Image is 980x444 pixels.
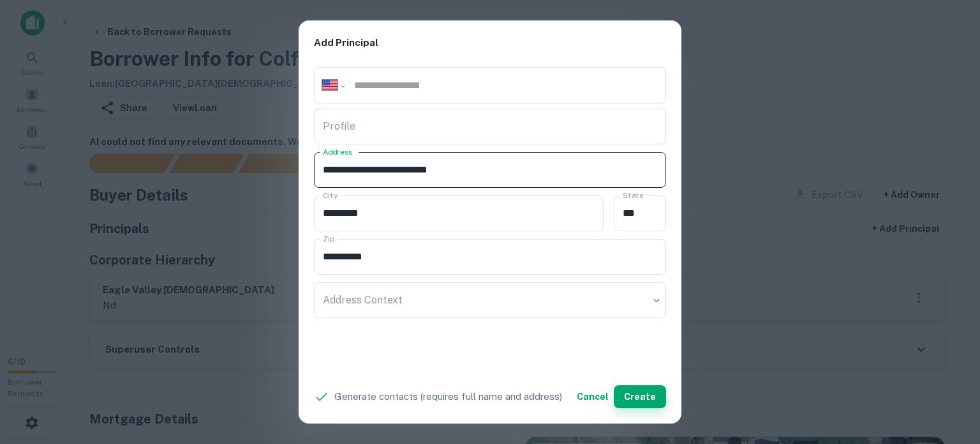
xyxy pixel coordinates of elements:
button: Cancel [572,385,614,408]
label: State [623,190,643,201]
div: ​ [314,282,666,318]
button: Create [614,385,666,408]
label: Zip [323,233,334,244]
iframe: Chat Widget [916,342,980,403]
p: Generate contacts (requires full name and address) [334,389,562,404]
label: Address [323,146,352,157]
label: City [323,190,338,201]
h2: Add Principal [299,20,681,66]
